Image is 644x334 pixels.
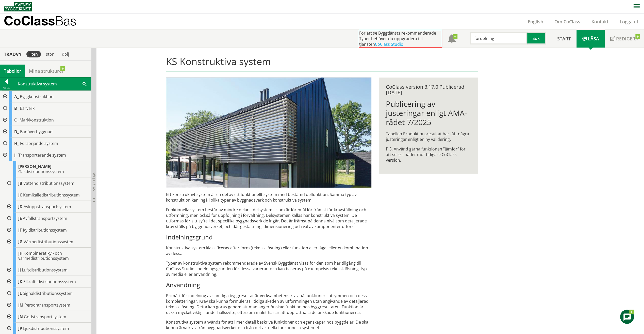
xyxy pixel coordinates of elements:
[18,164,51,169] span: [PERSON_NAME]
[4,2,32,11] img: Svensk Byggtjänst
[18,152,66,158] span: Transporterande system
[4,276,91,287] div: Gå till informationssidan för CoClass Studio
[14,129,19,134] span: D_
[386,146,471,163] p: P.S. Använd gärna funktionen ”Jämför” för att se skillnader mot tidigare CoClass version.
[26,51,41,57] div: liten
[522,19,549,25] a: English
[166,56,478,71] h1: KS Konstruktiva system
[92,172,96,191] span: Dölj trädvy
[4,311,91,323] div: Gå till informationssidan för CoClass Studio
[14,94,19,99] span: A_
[23,216,67,221] span: Avfallstransportsystem
[23,192,80,198] span: Kemikaliedistributionssystem
[549,19,586,25] a: Om CoClass
[24,204,71,209] span: Avloppstransportsystem
[20,94,54,99] span: Byggkonstruktion
[166,281,371,289] h3: Användning
[375,41,403,47] a: CoClass Studio
[20,141,58,146] span: Försörjande system
[0,86,13,90] div: Tillbaka
[59,51,72,57] div: dölj
[14,152,17,158] span: J_
[4,14,87,29] a: CoClassBas
[20,105,35,111] span: Bärverk
[18,250,69,261] span: Kombinerat kyl- och värmedistributionssystem
[557,36,571,42] span: Start
[18,250,23,256] span: JH
[386,99,471,127] h1: Publicering av justeringar enligt AMA-rådet 7/2025
[23,180,74,186] span: Vattendistributionssystem
[18,314,23,320] span: JN
[20,129,53,134] span: Banöverbyggnad
[4,189,91,201] div: Gå till informationssidan för CoClass Studio
[4,236,91,248] div: Gå till informationssidan för CoClass Studio
[18,326,22,331] span: JP
[4,161,91,177] div: Gå till informationssidan för CoClass Studio
[18,169,64,174] span: Gasdistributionssystem
[4,287,91,299] div: Gå till informationssidan för CoClass Studio
[166,78,371,188] img: structural-solar-shading.jpg
[20,117,54,123] span: Markkonstruktion
[18,180,22,186] span: JB
[166,260,371,277] p: Typer av konstruktiva system rekommenderade av Svensk Byggtjänst visas för den som har tillgång t...
[552,30,576,48] a: Start
[13,78,91,90] div: Konstruktiva system
[166,319,371,330] p: Konstrutiva system används för att i mer detalj beskriva funktioner och egenskaper hos byggdelar....
[23,279,76,284] span: Elkraftsdistributionssystem
[166,293,371,315] p: Primärt för indelning av samtliga byggresultat är verksamhetens krav på funktioner i ut­rym­men o...
[576,30,605,48] a: Läsa
[4,264,91,276] div: Gå till informationssidan för CoClass Studio
[18,291,22,296] span: JL
[22,267,68,273] span: Luftdistributionssystem
[18,267,21,273] span: JJ
[18,239,23,245] span: JG
[14,117,19,123] span: C_
[614,19,644,25] a: Logga ut
[24,239,75,245] span: Värmedistributionssystem
[386,84,471,95] div: CoClass version 3.17.0 Publicerad [DATE]
[18,216,22,221] span: JE
[14,141,19,146] span: H_
[43,51,57,57] div: stor
[470,32,527,44] input: Sök
[24,314,66,320] span: Godstransportsystem
[616,36,638,42] span: Redigera
[527,32,546,44] button: Sök
[23,227,67,233] span: Kyldistributionssystem
[166,233,371,241] h3: Indelningsgrund
[1,51,24,57] div: Trädvy
[588,36,599,42] span: Läsa
[18,192,22,198] span: JC
[23,326,69,331] span: Ljusdistributionssystem
[82,81,87,86] span: Sök i tabellen
[4,177,91,189] div: Gå till informationssidan för CoClass Studio
[166,192,371,203] p: Ett konstruktivt system är en del av ett funktionellt system med bestämd delfunktion. Samma typ a...
[605,30,644,48] a: Redigera
[386,131,471,142] p: Tabellen Produktionsresultat har fått några justeringar enligt en ny validering.
[18,302,23,308] span: JM
[14,105,19,111] span: B_
[25,65,68,77] a: Mina strukturer
[166,245,371,256] p: Konstruktiva system klassificeras efter form (teknisk lösning) eller funktion eller läge, eller e...
[4,248,91,264] div: Gå till informationssidan för CoClass Studio
[166,207,371,229] p: Funktionella system består av mindre delar – delsystem – som är föremål för främst för krav­ställ...
[4,201,91,212] div: Gå till informationssidan för CoClass Studio
[24,302,70,308] span: Persontransportsystem
[18,227,22,233] span: JF
[23,291,73,296] span: Signaldistributionssystem
[586,19,614,25] a: Kontakt
[4,212,91,224] div: Gå till informationssidan för CoClass Studio
[448,35,456,43] span: Notifikationer
[4,299,91,311] div: Gå till informationssidan för CoClass Studio
[4,18,76,24] p: CoClass
[18,204,23,209] span: JD
[4,224,91,236] div: Gå till informationssidan för CoClass Studio
[18,279,22,284] span: JK
[359,30,442,48] div: För att se Byggtjänsts rekommenderade Typer behöver du uppgradera till tjänsten
[55,13,76,28] span: Bas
